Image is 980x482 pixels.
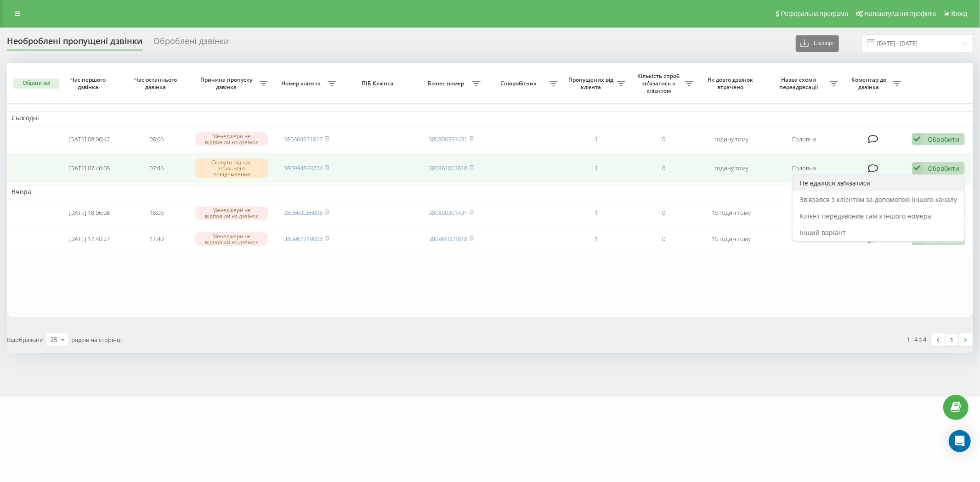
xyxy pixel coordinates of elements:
div: Необроблені пропущені дзвінки [7,36,142,50]
span: Час першого дзвінка [63,76,115,90]
td: Головна [765,227,843,251]
button: Експорт [796,35,839,52]
div: Обробити [928,135,960,144]
span: Налаштування профілю [864,10,936,17]
td: Вчора [7,185,973,199]
a: 380800351431 [429,135,467,143]
span: Час останнього дзвінка [130,76,183,90]
td: Сьогодні [7,111,973,125]
a: 380961001818 [429,235,467,243]
span: ПІБ Клієнта [348,80,409,87]
td: 1 [562,227,630,251]
div: Обробити [928,164,960,173]
td: 17:40 [123,227,190,251]
span: Вихід [952,10,968,17]
span: Клієнт передзвонив сам з іншого номера [800,212,931,220]
td: 18:06 [123,201,190,225]
td: Головна [765,201,843,225]
a: 380663086898 [284,208,323,217]
span: Як довго дзвінок втрачено [705,76,758,90]
td: 15 годин тому [698,227,765,251]
td: 0 [630,227,697,251]
div: 1 - 4 з 4 [907,335,927,344]
a: 380684571817 [284,135,323,143]
td: 0 [630,153,697,183]
span: Коментар до дзвінка [847,76,893,90]
td: 0 [630,127,697,151]
td: годину тому [698,127,765,151]
td: 07:46 [123,153,190,183]
td: 1 [562,201,630,225]
td: 08:06 [123,127,190,151]
span: Відображати [7,336,44,344]
td: Головна [765,127,843,151]
div: Open Intercom Messenger [949,430,971,452]
span: Інший варіант [800,228,846,237]
td: 1 [562,153,630,183]
td: годину тому [698,153,765,183]
span: Не вдалося зв'язатися [800,179,870,187]
div: Менеджери не відповіли на дзвінок [195,132,268,146]
div: Скинуто під час вітального повідомлення [195,158,268,179]
span: Співробітник [490,80,549,87]
span: Зв'язався з клієнтом за допомогою іншого каналу [800,195,957,204]
span: Причина пропуску дзвінка [195,76,260,90]
div: Менеджери не відповіли на дзвінок [195,232,268,246]
span: рядків на сторінці [71,336,122,344]
td: [DATE] 17:40:27 [55,227,123,251]
span: Назва схеми переадресації [770,76,830,90]
a: 380800351431 [429,208,467,217]
td: [DATE] 18:06:08 [55,201,123,225]
div: Менеджери не відповіли на дзвінок [195,206,268,220]
td: [DATE] 07:46:05 [55,153,123,183]
button: Обрати всі [13,78,59,89]
a: 380961001818 [429,164,467,172]
span: Пропущених від клієнта [567,76,617,90]
td: 15 годин тому [698,201,765,225]
td: 1 [562,127,630,151]
span: Бізнес номер [422,80,472,87]
a: 380967719008 [284,235,323,243]
a: 1 [945,333,959,346]
span: Реферальна програма [781,10,849,17]
td: Головна [765,153,843,183]
td: [DATE] 08:06:42 [55,127,123,151]
span: Номер клієнта [277,80,327,87]
a: 380994874274 [284,164,323,172]
td: 0 [630,201,697,225]
div: 25 [50,335,57,344]
span: Кількість спроб зв'язатись з клієнтом [634,73,685,94]
div: Оброблені дзвінки [153,36,229,50]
